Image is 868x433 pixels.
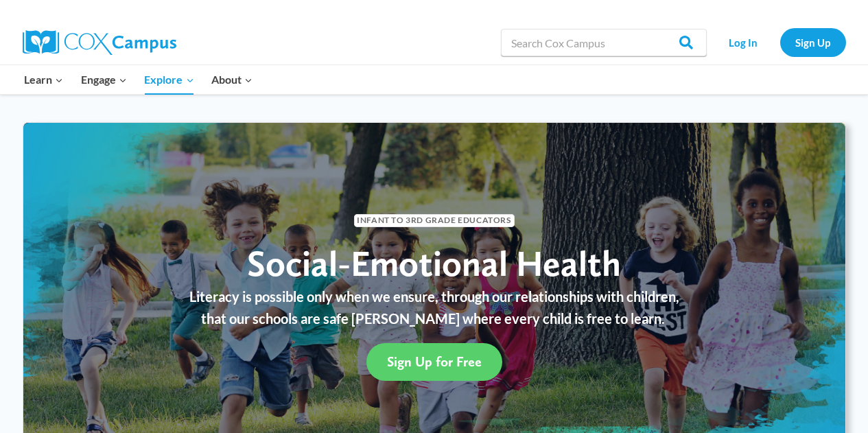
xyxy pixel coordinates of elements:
span: Sign Up for Free [387,353,482,370]
span: Literacy is possible only when we ensure, through our relationships with children, [189,288,679,305]
span: Infant to 3rd Grade Educators [354,214,515,227]
nav: Primary Navigation [16,65,261,94]
span: that our schools are safe [PERSON_NAME] where every child is free to learn. [201,310,665,327]
span: Explore [144,71,193,89]
nav: Secondary Navigation [714,28,846,56]
input: Search Cox Campus [501,29,707,56]
span: About [211,71,253,89]
a: Sign Up for Free [366,343,502,381]
span: Engage [81,71,127,89]
a: Sign Up [780,28,846,56]
img: Cox Campus [23,30,176,55]
a: Log In [714,28,773,56]
span: Social-Emotional Health [247,242,621,285]
span: Learn [24,71,63,89]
